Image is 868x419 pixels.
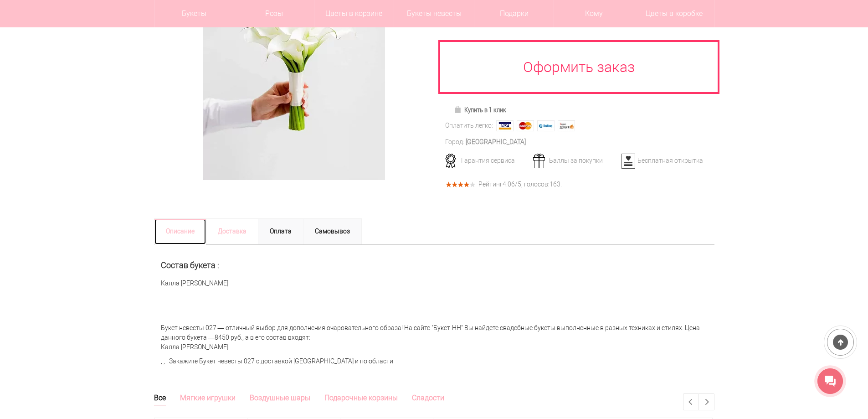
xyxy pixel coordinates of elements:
[699,394,714,410] a: Next
[517,120,534,131] img: MasterCard
[154,393,166,406] a: Все
[683,394,699,410] a: Previous
[154,218,206,245] a: Описание
[161,261,708,270] h2: Состав букета :
[445,121,493,130] div: Оплатить легко:
[530,156,620,165] div: Баллы за покупки
[161,342,708,352] p: Калла [PERSON_NAME]
[537,120,555,131] img: Webmoney
[206,218,258,245] a: Доставка
[466,137,526,147] div: [GEOGRAPHIC_DATA]
[550,181,560,188] span: 163
[258,218,303,245] a: Оплата
[180,393,236,405] a: Мягкие игрушки
[442,156,532,165] div: Гарантия сервиса
[558,120,575,131] img: Яндекс Деньги
[303,218,362,245] a: Самовывоз
[503,181,515,188] span: 4.06
[250,393,310,405] a: Воздушные шары
[412,393,444,405] a: Сладости
[154,319,714,371] div: Букет невесты 027 — отличный выбор для дополнения очаровательного образа! На сайте "Букет-НН" Вы ...
[445,137,464,147] div: Город:
[454,106,464,113] img: Купить в 1 клик
[496,120,514,131] img: Visa
[161,279,708,288] p: Калла [PERSON_NAME]
[324,393,398,405] a: Подарочные корзины
[478,182,562,187] div: Рейтинг /5, голосов: .
[438,40,720,94] a: Оформить заказ
[450,103,510,116] a: Купить в 1 клик
[618,156,708,165] div: Бесплатная открытка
